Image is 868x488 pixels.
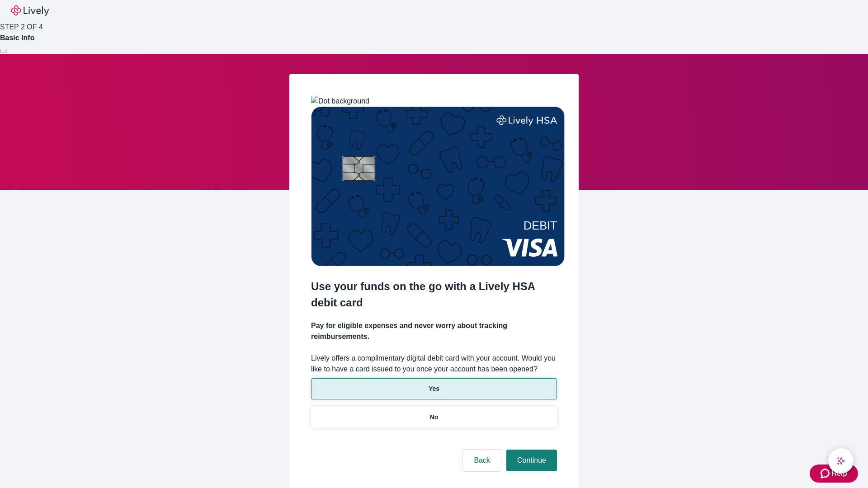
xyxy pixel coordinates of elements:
[506,450,557,471] button: Continue
[429,384,439,394] p: Yes
[11,5,49,16] img: Lively
[828,448,854,474] button: chat
[311,407,557,428] button: No
[311,320,557,342] h4: Pay for eligible expenses and never worry about tracking reimbursements.
[311,107,565,266] img: Debit card
[311,353,557,375] label: Lively offers a complimentary digital debit card with your account. Would you like to have a card...
[311,96,369,107] img: Dot background
[430,413,439,422] p: No
[311,278,557,311] h2: Use your funds on the go with a Lively HSA debit card
[836,456,845,465] svg: Lively AI Assistant
[831,468,847,479] span: Help
[311,378,557,399] button: Yes
[810,465,858,483] button: Zendesk support iconHelp
[821,468,831,479] svg: Zendesk support icon
[463,450,501,471] button: Back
